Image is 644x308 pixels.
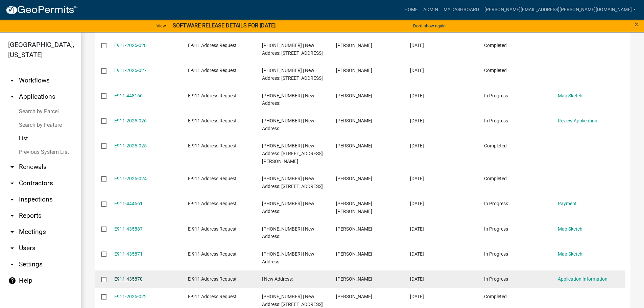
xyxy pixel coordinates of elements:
span: 06/13/2025 [410,226,424,232]
button: Don't show again [410,20,448,31]
i: arrow_drop_down [8,76,16,85]
span: Completed [484,43,507,48]
span: David J Arseneau [336,143,372,148]
a: View [154,20,169,31]
i: arrow_drop_up [8,93,16,101]
span: E-911 Address Request [188,226,237,232]
i: arrow_drop_down [8,163,16,171]
span: Cameron David Salmi [336,201,372,214]
span: 63-280-0040 | New Address: 4827 Oak Dr [262,68,323,81]
span: 07/16/2025 [410,68,424,73]
span: Completed [484,68,507,73]
a: E911-2025-024 [114,176,147,181]
a: E911-2025-022 [114,294,147,299]
span: Completed [484,294,507,299]
span: | New Address: [262,276,293,282]
span: 69-020-1570 | New Address: 557 Cemetery Rd [262,43,323,56]
span: 63-022-4104 | New Address: 4829 Birchview Dr [262,176,323,189]
i: arrow_drop_down [8,228,16,236]
span: Christopher Theut [336,226,372,232]
span: 66-016-0680 | New Address: [262,226,314,239]
a: E911-435871 [114,251,143,257]
span: 07/02/2025 [410,201,424,206]
span: E-911 Address Request [188,176,237,181]
a: Payment [558,201,577,206]
i: arrow_drop_down [8,244,16,252]
a: E911-2025-026 [114,118,147,123]
span: E-911 Address Request [188,43,237,48]
span: E-911 Address Request [188,201,237,206]
span: E-911 Address Request [188,251,237,257]
a: E911-435870 [114,276,143,282]
a: Map Sketch [558,251,582,257]
a: Admin [421,3,441,16]
a: Review Application [558,118,597,123]
a: Map Sketch [558,93,582,98]
span: In Progress [484,251,508,257]
span: Wanda Haverkost [336,118,372,123]
i: arrow_drop_down [8,195,16,204]
span: E-911 Address Request [188,68,237,73]
a: E911-2025-025 [114,143,147,148]
a: Home [402,3,421,16]
span: Christopher Theut [336,251,372,257]
a: E911-448166 [114,93,143,98]
button: Close [635,20,639,28]
i: arrow_drop_down [8,179,16,187]
span: 07/08/2025 [410,118,424,123]
a: My Dashboard [441,3,482,16]
span: Michael Alan Aili [336,93,372,98]
span: 39-020-0707 | New Address: 3113 Bent Trout Lk Rd [262,143,323,164]
span: Sheila Butterfield [336,294,372,299]
span: In Progress [484,226,508,232]
span: 07/18/2025 [410,43,424,48]
a: Application Information [558,276,607,282]
span: E-911 Address Request [188,118,237,123]
span: E-911 Address Request [188,143,237,148]
i: arrow_drop_down [8,212,16,220]
i: arrow_drop_down [8,260,16,268]
a: Map Sketch [558,226,582,232]
span: 07/08/2025 [410,143,424,148]
span: × [635,20,639,29]
span: 92-010-4180 | New Address: [262,201,314,214]
span: E-911 Address Request [188,294,237,299]
span: 07/07/2025 [410,176,424,181]
span: ronald iverson [336,68,372,73]
span: 06/13/2025 [410,251,424,257]
span: Bronson Wehr [336,43,372,48]
span: 78-010-0585 | New Address: [262,118,314,131]
span: 06/13/2025 [410,276,424,282]
span: Completed [484,176,507,181]
a: E911-2025-027 [114,68,147,73]
span: 81-140-0300 | New Address: [262,93,314,106]
strong: SOFTWARE RELEASE DETAILS FOR [DATE] [173,22,276,29]
a: E911-435887 [114,226,143,232]
span: 06/13/2025 [410,294,424,299]
span: In Progress [484,201,508,206]
a: [PERSON_NAME][EMAIL_ADDRESS][PERSON_NAME][DOMAIN_NAME] [482,3,639,16]
span: In Progress [484,118,508,123]
span: Completed [484,143,507,148]
a: E911-2025-028 [114,43,147,48]
i: help [8,277,16,285]
span: E-911 Address Request [188,93,237,98]
span: Christopher Theut [336,276,372,282]
span: E-911 Address Request [188,276,237,282]
span: In Progress [484,276,508,282]
span: In Progress [484,93,508,98]
a: E911-444561 [114,201,143,206]
span: Brett Aldrin [336,176,372,181]
span: 07/10/2025 [410,93,424,98]
span: 66-016-0680 | New Address: [262,251,314,264]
